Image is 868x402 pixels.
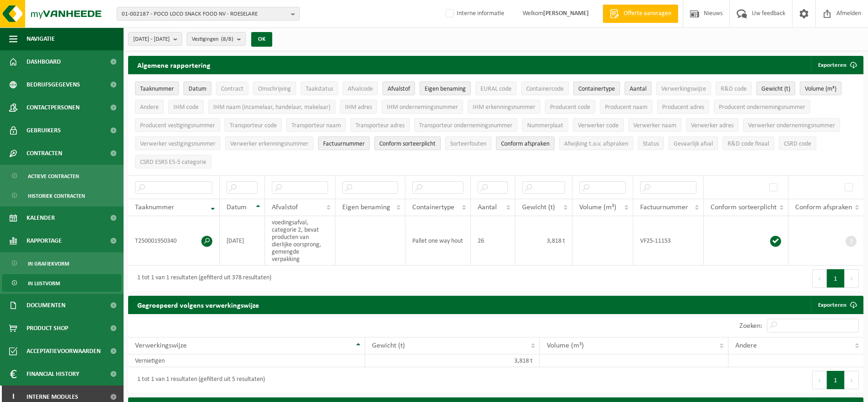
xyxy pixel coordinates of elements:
span: Gevaarlijk afval [674,141,713,147]
button: IHM erkenningsnummerIHM erkenningsnummer: Activate to sort [468,100,540,114]
span: Conform sorteerplicht [711,204,776,211]
button: Afwijking t.o.v. afsprakenAfwijking t.o.v. afspraken: Activate to sort [559,136,633,150]
span: Producent naam [605,104,647,111]
button: Verwerker ondernemingsnummerVerwerker ondernemingsnummer: Activate to sort [743,118,840,132]
span: Historiek contracten [28,187,85,205]
button: Gevaarlijk afval : Activate to sort [669,136,718,150]
button: IHM codeIHM code: Activate to sort [168,100,204,114]
button: NummerplaatNummerplaat: Activate to sort [522,118,568,132]
span: Product Shop [27,317,68,340]
button: [DATE] - [DATE] [128,32,182,46]
td: T250001950340 [128,216,220,266]
span: Containercode [526,86,564,92]
span: EURAL code [480,86,512,92]
button: TaaknummerTaaknummer: Activate to remove sorting [135,81,179,95]
button: IHM adresIHM adres: Activate to sort [340,100,377,114]
button: ContainercodeContainercode: Activate to sort [521,81,569,95]
a: In lijstvorm [2,274,121,292]
span: Datum [189,86,206,92]
a: Historiek contracten [2,187,121,204]
span: Afvalstof [388,86,410,92]
span: Andere [140,104,159,111]
button: Producent ondernemingsnummerProducent ondernemingsnummer: Activate to sort [714,100,810,114]
a: Actieve contracten [2,167,121,185]
span: Factuurnummer [323,141,365,147]
span: Conform afspraken [795,204,852,211]
span: Factuurnummer [640,204,688,211]
span: Transporteur code [230,122,277,129]
button: SorteerfoutenSorteerfouten: Activate to sort [445,136,491,150]
button: Previous [812,371,827,389]
button: Conform sorteerplicht : Activate to sort [374,136,441,150]
span: Gewicht (t) [372,342,405,349]
td: 3,818 t [365,354,540,367]
label: Interne informatie [444,7,504,21]
span: Datum [226,204,247,211]
span: Producent vestigingsnummer [140,122,215,129]
span: Contract [221,86,243,92]
button: Next [845,371,859,389]
span: IHM naam (inzamelaar, handelaar, makelaar) [213,104,330,111]
span: Status [643,141,659,147]
span: Bedrijfsgegevens [27,73,80,96]
span: Volume (m³) [547,342,584,349]
button: 01-002187 - POCO LOCO SNACK FOOD NV - ROESELARE [117,7,300,21]
span: Conform sorteerplicht [379,141,436,147]
button: Verwerker codeVerwerker code: Activate to sort [573,118,624,132]
td: Pallet one way hout [405,216,471,266]
span: Verwerker adres [691,122,733,129]
td: 26 [471,216,515,266]
span: Contactpersonen [27,96,80,119]
button: OmschrijvingOmschrijving: Activate to sort [253,81,296,95]
span: Navigatie [27,27,55,50]
button: Volume (m³)Volume (m³): Activate to sort [800,81,841,95]
button: AndereAndere: Activate to sort [135,100,164,114]
span: Contracten [27,142,62,165]
button: EURAL codeEURAL code: Activate to sort [475,81,517,95]
span: Eigen benaming [425,86,466,92]
span: Vestigingen [192,33,233,46]
span: Taaknummer [140,86,174,92]
button: Eigen benamingEigen benaming: Activate to sort [420,81,471,95]
button: IHM naam (inzamelaar, handelaar, makelaar)IHM naam (inzamelaar, handelaar, makelaar): Activate to... [208,100,335,114]
strong: [PERSON_NAME] [543,10,589,17]
button: AfvalcodeAfvalcode: Activate to sort [343,81,378,95]
span: Financial History [27,363,79,386]
span: Verwerkingswijze [135,342,187,349]
span: CSRD ESRS E5-5 categorie [140,159,206,166]
button: Verwerker naamVerwerker naam: Activate to sort [628,118,681,132]
button: DatumDatum: Activate to sort [183,81,211,95]
button: Producent adresProducent adres: Activate to sort [657,100,709,114]
button: Vestigingen(8/8) [187,32,246,46]
button: Previous [812,269,827,288]
button: Producent naamProducent naam: Activate to sort [600,100,652,114]
span: Taakstatus [306,86,333,92]
span: In lijstvorm [28,275,60,292]
span: Conform afspraken [501,141,550,147]
button: VerwerkingswijzeVerwerkingswijze: Activate to sort [656,81,711,95]
button: Next [845,269,859,288]
span: Sorteerfouten [450,141,486,147]
span: Transporteur naam [291,122,341,129]
td: Vernietigen [128,354,365,367]
span: IHM erkenningsnummer [473,104,535,111]
span: Verwerker code [578,122,619,129]
button: Transporteur codeTransporteur code: Activate to sort [225,118,282,132]
span: Kalender [27,206,55,229]
button: IHM ondernemingsnummerIHM ondernemingsnummer: Activate to sort [382,100,463,114]
td: VF25-11153 [633,216,704,266]
span: Transporteur adres [356,122,404,129]
span: Gebruikers [27,119,61,142]
span: Aantal [478,204,497,211]
span: IHM adres [345,104,372,111]
h2: Algemene rapportering [128,56,220,74]
span: Omschrijving [258,86,291,92]
span: Aantal [630,86,647,92]
span: [DATE] - [DATE] [133,33,170,46]
span: Gewicht (t) [522,204,555,211]
button: TaakstatusTaakstatus: Activate to sort [301,81,338,95]
button: StatusStatus: Activate to sort [638,136,664,150]
button: CSRD codeCSRD code: Activate to sort [779,136,816,150]
label: Zoeken: [739,322,762,330]
span: Verwerkingswijze [661,86,706,92]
